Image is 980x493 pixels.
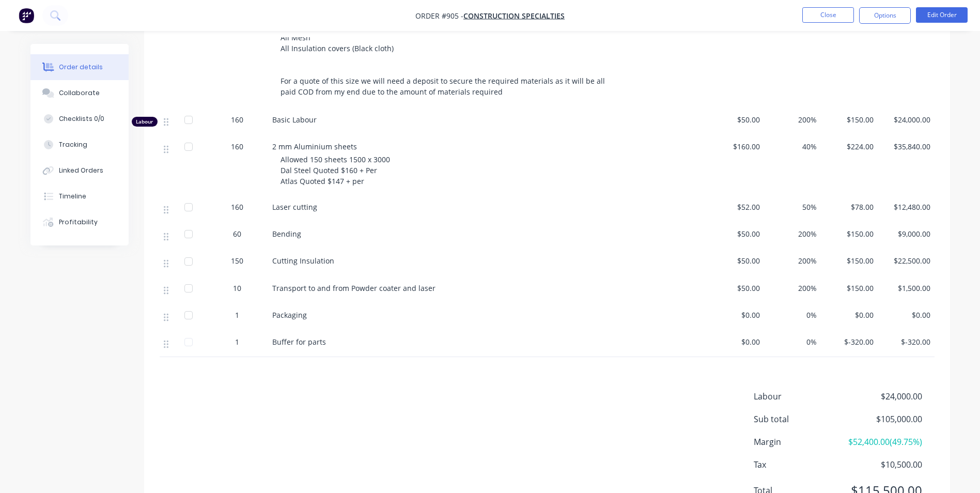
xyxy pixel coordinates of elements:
[235,310,239,320] span: 1
[711,336,760,347] span: $0.00
[916,7,968,23] button: Edit Order
[59,114,104,124] div: Checklists 0/0
[272,256,334,266] span: Cutting Insulation
[802,7,854,23] button: Close
[768,228,817,239] span: 200%
[754,436,846,448] span: Margin
[754,458,846,471] span: Tax
[825,202,874,212] span: $78.00
[768,114,817,125] span: 200%
[882,114,930,125] span: $24,000.00
[825,141,874,152] span: $224.00
[272,283,435,293] span: Transport to and from Powder coater and laser
[754,390,846,403] span: Labour
[235,336,239,347] span: 1
[30,158,129,183] button: Linked Orders
[59,166,103,175] div: Linked Orders
[231,202,243,212] span: 160
[882,228,930,239] span: $9,000.00
[272,202,317,212] span: Laser cutting
[882,283,930,294] span: $1,500.00
[825,310,874,320] span: $0.00
[768,255,817,266] span: 200%
[272,310,307,320] span: Packaging
[859,7,911,24] button: Options
[882,310,930,320] span: $0.00
[845,458,922,471] span: $10,500.00
[59,140,87,149] div: Tracking
[272,337,326,347] span: Buffer for parts
[825,336,874,347] span: $-320.00
[711,114,760,125] span: $50.00
[845,436,922,448] span: $52,400.00 ( 49.75 %)
[711,283,760,294] span: $50.00
[768,336,817,347] span: 0%
[711,228,760,239] span: $50.00
[30,80,129,106] button: Collaborate
[882,336,930,347] span: $-320.00
[272,229,301,239] span: Bending
[845,413,922,425] span: $105,000.00
[30,209,129,235] button: Profitability
[59,192,86,201] div: Timeline
[59,63,103,72] div: Order details
[19,8,34,23] img: Factory
[882,255,930,266] span: $22,500.00
[825,283,874,294] span: $150.00
[711,141,760,152] span: $160.00
[231,141,243,152] span: 160
[281,155,392,186] span: Allowed 150 sheets 1500 x 3000 Dal Steel Quoted $160 + Per Atlas Quoted $147 + per
[768,283,817,294] span: 200%
[30,132,129,158] button: Tracking
[711,310,760,320] span: $0.00
[825,255,874,266] span: $150.00
[231,255,243,266] span: 150
[415,11,463,21] span: Order #905 -
[754,413,846,425] span: Sub total
[882,202,930,212] span: $12,480.00
[711,255,760,266] span: $50.00
[845,390,922,403] span: $24,000.00
[768,202,817,212] span: 50%
[233,228,241,239] span: 60
[231,114,243,125] span: 160
[768,310,817,320] span: 0%
[30,106,129,132] button: Checklists 0/0
[711,202,760,212] span: $52.00
[30,183,129,209] button: Timeline
[463,11,565,21] a: Construction Specialties
[272,142,357,151] span: 2 mm Aluminium sheets
[272,115,317,125] span: Basic Labour
[59,88,100,98] div: Collaborate
[59,218,98,227] div: Profitability
[882,141,930,152] span: $35,840.00
[30,54,129,80] button: Order details
[825,228,874,239] span: $150.00
[233,283,241,294] span: 10
[768,141,817,152] span: 40%
[825,114,874,125] span: $150.00
[132,117,158,127] div: Labour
